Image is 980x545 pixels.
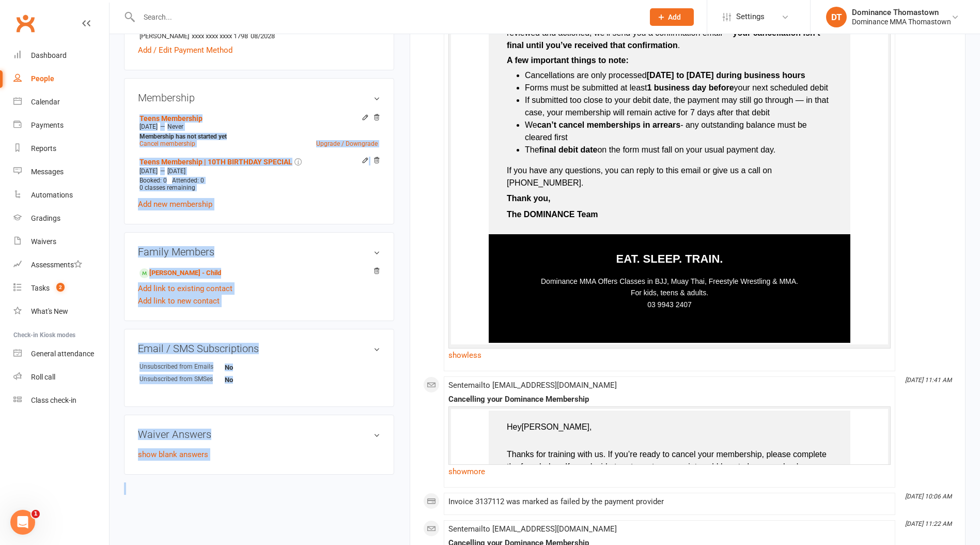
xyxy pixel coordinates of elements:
a: Upgrade / Downgrade [316,140,378,147]
span: If you have any questions, you can reply to this email or give us a call on [PHONE_NUMBER]. [507,166,772,187]
li: The on the form must fall on your usual payment day. [525,144,835,156]
span: Never [167,123,183,130]
span: 08/2028 [251,32,275,40]
span: 1 business day before [647,83,734,92]
strong: No [225,376,284,384]
div: Messages [31,168,64,176]
a: Reports [13,137,109,160]
span: 0 classes remaining [139,184,195,191]
span: can’t cancel memberships in arrears [537,120,680,129]
span: [DATE] [167,168,185,175]
div: Calendar [31,98,60,106]
i: [DATE] 11:22 AM [905,520,952,527]
a: show less [448,348,891,362]
a: Add link to existing contact [138,282,232,295]
span: Hey [507,422,521,431]
div: Gradings [31,214,60,222]
span: final debit date [539,145,598,154]
span: Thanks for training with us. If you’re ready to cancel your membership, please complete the form ... [507,450,827,471]
div: Class check-in [31,396,76,404]
div: What's New [31,307,68,315]
span: [DATE] [139,123,158,130]
div: Dominance Thomastown [852,8,951,17]
div: Cancelling your Dominance Membership [448,395,891,404]
button: Add [650,8,694,26]
h3: Waiver Answers [138,429,380,440]
span: , [589,422,592,431]
li: If submitted too close to your debit date, the payment may still go through — in that case, your ... [525,94,835,119]
a: [PERSON_NAME] - Child [139,268,221,279]
a: Messages [13,160,109,184]
a: show blank answers [138,450,208,459]
div: General attendance [31,350,94,358]
li: Cancellations are only processed [525,69,835,82]
div: Dashboard [31,51,67,59]
a: Add / Edit Payment Method [138,44,232,56]
div: Payments [31,121,64,129]
a: Clubworx [12,10,38,36]
span: [DATE] to [DATE] during business hours [647,71,805,80]
p: Dominance MMA Offers Classes in BJJ, Muay Thai, Freestyle Wrestling & MMA. For kids, teens & adults. [504,276,835,313]
a: Gradings [13,207,109,230]
input: Search... [136,10,636,24]
a: Roll call [13,366,109,389]
li: We - any outstanding balance must be cleared first [525,119,835,144]
strong: No [225,364,284,371]
span: Booked: 0 [139,177,167,184]
a: Teens Membership [139,114,203,123]
div: Waivers [31,237,56,246]
a: Payments [13,114,109,137]
span: EAT. SLEEP. TRAIN. [616,252,723,265]
div: Invoice 3137112 was marked as failed by the payment provider [448,497,891,506]
span: The DOMINANCE Team [507,210,598,219]
div: Reports [31,144,56,153]
span: Attended: 0 [172,177,204,184]
a: Automations [13,184,109,207]
a: What's New [13,300,109,323]
strong: Membership has not started yet [139,133,227,140]
div: Assessments [31,261,82,269]
a: Tasks 2 [13,277,109,300]
i: [DATE] 11:41 AM [905,376,952,384]
a: People [13,67,109,90]
span: 1 [32,510,40,518]
a: Teens Membership | 10TH BIRTHDAY SPECIAL [139,158,292,166]
div: — [137,167,380,175]
a: Class kiosk mode [13,389,109,412]
div: — [137,123,380,131]
a: Add new membership [138,200,212,209]
a: Cancel membership [139,140,195,147]
a: Add link to new contact [138,295,220,307]
span: . [678,41,680,50]
span: Settings [736,5,765,28]
span: Thank you, [507,194,550,203]
div: DT [826,7,847,27]
div: Unsubscribed from Emails [139,362,225,372]
span: Sent email to [EMAIL_ADDRESS][DOMAIN_NAME] [448,524,617,534]
a: Waivers [13,230,109,253]
a: show more [448,464,891,479]
span: Sent email to [EMAIL_ADDRESS][DOMAIN_NAME] [448,381,617,390]
span: A few important things to note: [507,56,629,65]
span: [PERSON_NAME] [521,422,589,431]
span: 2 [56,283,65,292]
div: People [31,74,54,83]
a: Dashboard [13,44,109,67]
iframe: Intercom live chat [10,510,35,535]
span: [DATE] [139,168,158,175]
h3: Membership [138,92,380,103]
a: Calendar [13,90,109,114]
a: General attendance kiosk mode [13,342,109,366]
li: Forms must be submitted at least your next scheduled debit [525,82,835,94]
a: Assessments [13,253,109,277]
div: Automations [31,191,73,199]
div: Tasks [31,284,50,292]
div: Roll call [31,373,55,381]
i: [DATE] 10:06 AM [905,493,952,500]
h3: Email / SMS Subscriptions [138,343,380,354]
a: 03 9943 2407 [647,300,692,309]
div: Unsubscribed from SMSes [139,374,225,384]
span: xxxx xxxx xxxx 1798 [192,32,248,40]
h3: Family Members [138,246,380,258]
